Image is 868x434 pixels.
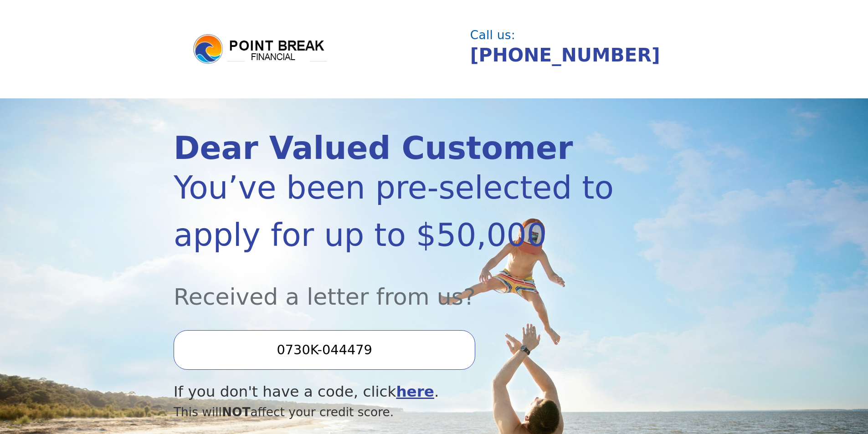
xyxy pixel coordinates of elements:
div: Received a letter from us? [174,259,616,314]
div: You’ve been pre-selected to apply for up to $50,000 [174,164,616,259]
span: NOT [222,405,251,419]
div: Call us: [470,29,687,41]
a: [PHONE_NUMBER] [470,44,660,66]
div: If you don't have a code, click . [174,381,616,403]
img: logo.png [192,33,329,66]
a: here [396,383,434,400]
input: Enter your Offer Code: [174,330,475,369]
div: Dear Valued Customer [174,133,616,164]
div: This will affect your credit score. [174,403,616,421]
